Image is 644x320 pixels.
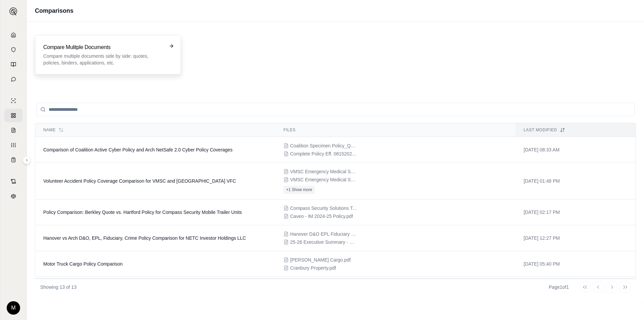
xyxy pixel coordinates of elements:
[23,156,31,164] button: Expand sidebar
[290,213,353,220] span: Caveo - IM 2024-25 Policy.pdf
[7,5,20,18] button: Expand sidebar
[516,199,636,225] td: [DATE] 02:17 PM
[275,123,516,137] th: Files
[43,147,232,152] span: Comparison of Coalition Active Cyber Policy and Arch NetSafe 2.0 Cyber Policy Coverages
[4,109,22,122] a: Policy Comparisons
[4,153,22,167] a: Coverage Table
[4,28,22,42] a: Home
[516,137,636,163] td: [DATE] 08:33 AM
[290,265,336,271] span: Cranbury Property.pdf
[4,58,22,71] a: Prompt Library
[43,178,236,184] span: Volunteer Accident Policy Coverage Comparison for VMSC and Bethlehem Township VFC
[43,261,123,267] span: Motor Truck Cargo Policy Comparison
[4,73,22,86] a: Chat
[290,168,357,175] span: VMSC Emergency Medical Services, NBQL, 5.30.25 (Rev).pdf
[35,6,73,15] h1: Comparisons
[43,210,242,215] span: Policy Comparison: Berkley Quote vs. Hartford Policy for Compass Security Mobile Trailer Units
[43,43,163,51] h3: Compare Mulitple Documents
[516,277,636,303] td: [DATE] 06:59 PM
[290,239,357,245] span: 25-26 Executive Summary - NETC V2.docx.PDF
[43,127,267,133] div: Name
[516,251,636,277] td: [DATE] 05:40 PM
[4,94,22,107] a: Single Policy
[290,231,357,237] span: Hanover D&O EPL Fiduciary Crime Quote-br.pdf
[7,301,20,315] div: M
[290,257,351,263] span: Hurst Cargo.pdf
[549,284,569,290] div: Page 1 of 1
[4,175,22,188] a: Contract Analysis
[43,235,246,241] span: Hanover vs Arch D&O, EPL, Fiduciary, Crime Policy Comparison for NETC Investor Holdings LLC
[516,163,636,199] td: [DATE] 01:48 PM
[43,53,163,66] p: Compare multiple documents side by side: quotes, policies, binders, applications, etc.
[290,150,357,157] span: Complete Policy Eff. 08152024 - CyberLiab Qumis Proof.pdf
[4,124,22,137] a: Claim Coverage
[40,284,76,290] p: Showing 13 of 13
[4,43,22,56] a: Documents Vault
[9,7,17,15] img: Expand sidebar
[290,142,357,149] span: Coalition Specimen Policy_Qumis Proof.pdf
[283,186,315,194] button: +1 Show more
[516,225,636,251] td: [DATE] 12:27 PM
[4,138,22,152] a: Custom Report
[290,176,357,183] span: VMSC Emergency Medical Services_05302025.pdf
[524,127,628,133] div: Last modified
[4,189,22,203] a: Legal Search Engine
[290,205,357,212] span: Compass Security Solutions Terms.pdf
